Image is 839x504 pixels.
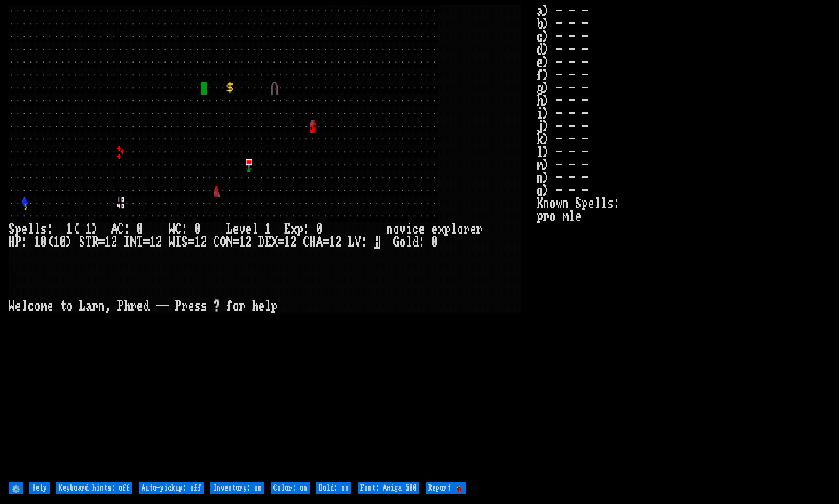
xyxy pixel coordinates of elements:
div: 0 [60,236,66,249]
div: - [162,300,169,313]
div: p [271,300,278,313]
div: A [111,223,117,236]
div: C [303,236,310,249]
div: W [9,300,15,313]
div: O [220,236,226,249]
stats: a) - - - b) - - - c) - - - d) - - - e) - - - f) - - - g) - - - h) - - - i) - - - j) - - - k) - - ... [537,5,830,478]
div: r [130,300,137,313]
div: 2 [335,236,342,249]
div: P [175,300,182,313]
div: 1 [239,236,246,249]
div: L [348,236,355,249]
div: X [271,236,278,249]
input: ⚙️ [9,482,23,494]
div: : [124,223,130,236]
div: : [419,236,425,249]
div: l [451,223,457,236]
div: V [355,236,361,249]
div: R [92,236,98,249]
div: 0 [41,236,47,249]
div: 2 [156,236,162,249]
div: d [412,236,419,249]
div: n [387,223,393,236]
input: Inventory: on [210,482,264,494]
div: e [419,223,425,236]
div: c [28,300,34,313]
div: = [233,236,239,249]
div: = [143,236,150,249]
div: e [137,300,143,313]
div: e [246,223,252,236]
div: 1 [85,223,92,236]
div: s [41,223,47,236]
div: r [239,300,246,313]
div: T [85,236,92,249]
div: P [15,236,21,249]
div: E [284,223,291,236]
div: o [34,300,41,313]
div: r [182,300,188,313]
div: 1 [34,236,41,249]
div: o [399,236,406,249]
div: : [361,236,367,249]
div: e [15,300,21,313]
div: L [79,300,85,313]
div: l [265,300,271,313]
div: G [393,236,399,249]
div: 1 [329,236,335,249]
div: : [303,223,310,236]
input: Report 🐞 [426,482,466,494]
div: : [182,223,188,236]
div: H [310,236,316,249]
div: e [470,223,476,236]
div: = [278,236,284,249]
input: Keyboard hints: off [56,482,132,494]
div: : [21,236,28,249]
div: 1 [66,223,73,236]
div: e [188,300,194,313]
div: C [214,236,220,249]
div: S [9,223,15,236]
div: o [66,300,73,313]
div: s [194,300,201,313]
div: x [291,223,297,236]
div: S [182,236,188,249]
div: 1 [284,236,291,249]
div: H [9,236,15,249]
div: l [34,223,41,236]
div: I [175,236,182,249]
div: o [457,223,464,236]
div: v [239,223,246,236]
div: d [143,300,150,313]
div: 2 [246,236,252,249]
div: c [412,223,419,236]
div: I [124,236,130,249]
div: t [60,300,66,313]
div: - [156,300,162,313]
div: 2 [111,236,117,249]
div: p [444,223,451,236]
div: l [21,300,28,313]
div: T [137,236,143,249]
div: e [47,300,53,313]
div: o [233,300,239,313]
div: a [85,300,92,313]
div: e [21,223,28,236]
div: n [98,300,105,313]
div: , [105,300,111,313]
div: 0 [432,236,438,249]
div: x [438,223,444,236]
div: l [252,223,258,236]
div: e [432,223,438,236]
div: ( [47,236,53,249]
div: 1 [265,223,271,236]
div: D [258,236,265,249]
div: ? [214,300,220,313]
div: ) [92,223,98,236]
div: ( [73,223,79,236]
input: Font: Amiga 500 [358,482,419,494]
div: W [169,236,175,249]
div: = [98,236,105,249]
div: S [79,236,85,249]
div: e [233,223,239,236]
